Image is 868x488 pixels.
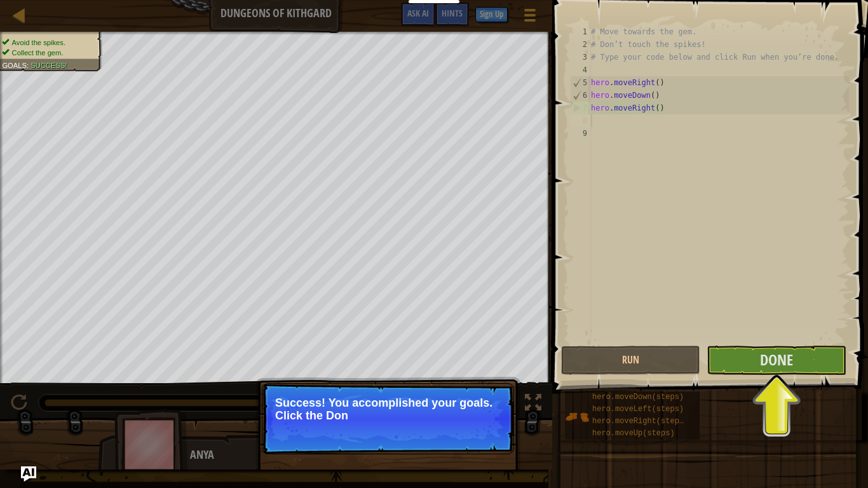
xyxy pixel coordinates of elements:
[592,417,688,426] span: hero.moveRight(steps)
[592,393,684,402] span: hero.moveDown(steps)
[27,61,31,69] span: :
[570,25,591,38] div: 1
[570,64,591,76] div: 4
[570,51,591,64] div: 3
[571,76,591,89] div: 5
[570,114,591,127] div: 8
[2,48,95,58] li: Collect the gem.
[475,7,508,22] button: Sign Up
[571,102,591,114] div: 7
[592,405,684,414] span: hero.moveLeft(steps)
[760,349,793,370] span: Done
[442,7,463,19] span: Hints
[707,346,846,375] button: Done
[21,466,36,482] button: Ask AI
[12,48,64,57] span: Collect the gem.
[31,61,67,69] span: Success!
[401,3,435,26] button: Ask AI
[407,7,429,19] span: Ask AI
[2,37,95,48] li: Avoid the spikes.
[565,405,589,429] img: portrait.png
[12,38,65,46] span: Avoid the spikes.
[561,346,700,375] button: Run
[571,89,591,102] div: 6
[570,38,591,51] div: 2
[2,61,27,69] span: Goals
[570,127,591,140] div: 9
[275,396,501,422] p: Success! You accomplished your goals. Click the Don
[592,429,675,438] span: hero.moveUp(steps)
[514,3,546,32] button: Show game menu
